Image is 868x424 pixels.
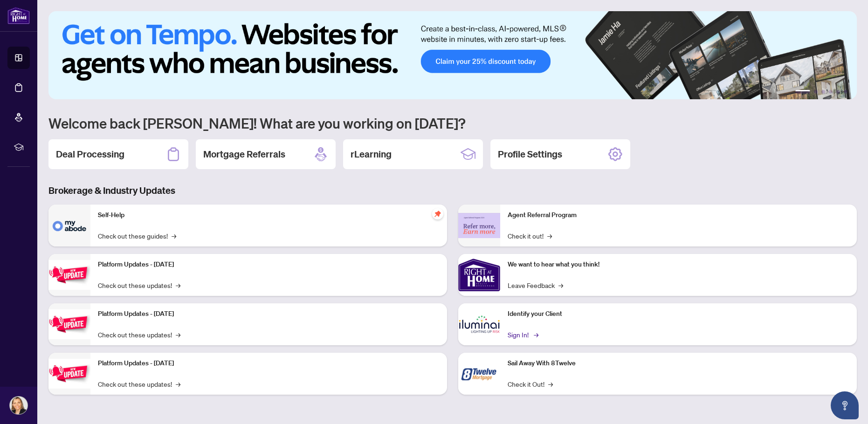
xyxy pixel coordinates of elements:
[821,90,825,94] button: 3
[48,309,90,339] img: Platform Updates - July 8, 2025
[458,254,500,296] img: We want to hear what you think!
[829,90,833,94] button: 4
[534,329,538,340] span: →
[498,148,562,161] h2: Profile Settings
[48,114,857,132] h1: Welcome back [PERSON_NAME]! What are you working on [DATE]?
[844,90,847,94] button: 6
[547,231,552,241] span: →
[176,379,180,389] span: →
[98,379,180,389] a: Check out these updates!→
[48,184,857,197] h3: Brokerage & Industry Updates
[508,231,552,241] a: Check it out!→
[10,397,28,414] img: Profile Icon
[98,309,440,319] p: Platform Updates - [DATE]
[176,280,180,290] span: →
[831,391,859,419] button: Open asap
[836,90,840,94] button: 5
[48,359,90,388] img: Platform Updates - June 23, 2025
[508,260,849,270] p: We want to hear what you think!
[172,231,176,241] span: →
[508,280,563,290] a: Leave Feedback→
[508,210,849,220] p: Agent Referral Program
[98,329,180,340] a: Check out these updates!→
[48,260,90,289] img: Platform Updates - July 21, 2025
[458,213,500,239] img: Agent Referral Program
[814,90,818,94] button: 2
[432,208,443,219] span: pushpin
[508,309,849,319] p: Identify your Client
[458,303,500,345] img: Identify your Client
[48,11,857,99] img: Slide 0
[558,280,563,290] span: →
[98,231,176,241] a: Check out these guides!→
[458,353,500,395] img: Sail Away With 8Twelve
[98,260,440,270] p: Platform Updates - [DATE]
[548,379,553,389] span: →
[98,210,440,220] p: Self-Help
[795,90,810,94] button: 1
[508,329,537,340] a: Sign In!→
[351,148,392,161] h2: rLearning
[508,358,849,369] p: Sail Away With 8Twelve
[7,7,30,24] img: logo
[508,379,553,389] a: Check it Out!→
[98,280,180,290] a: Check out these updates!→
[48,205,90,246] img: Self-Help
[176,329,180,340] span: →
[98,358,440,369] p: Platform Updates - [DATE]
[56,148,124,161] h2: Deal Processing
[203,148,285,161] h2: Mortgage Referrals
